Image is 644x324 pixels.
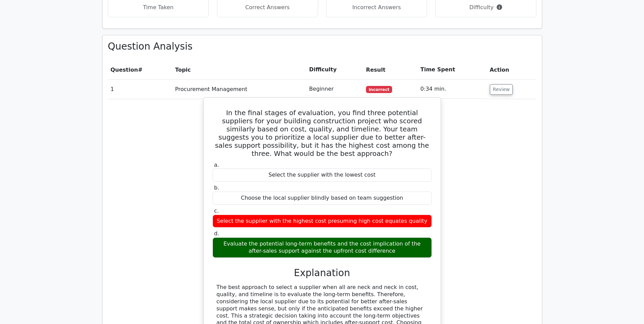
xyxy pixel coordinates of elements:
[212,109,433,158] h5: In the final stages of evaluation, you find three potential suppliers for your building construct...
[114,3,203,12] p: Time Taken
[108,41,536,52] h3: Question Analysis
[214,230,219,237] span: d.
[214,208,219,214] span: c.
[214,184,219,191] span: b.
[418,79,487,99] td: 0:34 min.
[366,86,392,93] span: Incorrect
[307,79,363,99] td: Beginner
[490,84,513,95] button: Review
[418,60,487,79] th: Time Spent
[108,60,172,79] th: #
[441,3,531,12] p: Difficulty
[111,67,138,73] span: Question
[213,237,432,258] div: Evaluate the potential long-term benefits and the cost implication of the after-sales support aga...
[217,267,428,279] h3: Explanation
[363,60,418,79] th: Result
[307,60,363,79] th: Difficulty
[213,215,432,228] div: Select the supplier with the highest cost presuming high cost equates quality
[487,60,536,79] th: Action
[172,79,307,99] td: Procurement Management
[332,3,422,12] p: Incorrect Answers
[223,3,312,12] p: Correct Answers
[108,79,172,99] td: 1
[213,192,432,205] div: Choose the local supplier blindly based on team suggestion
[213,168,432,182] div: Select the supplier with the lowest cost
[172,60,307,79] th: Topic
[214,162,219,168] span: a.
